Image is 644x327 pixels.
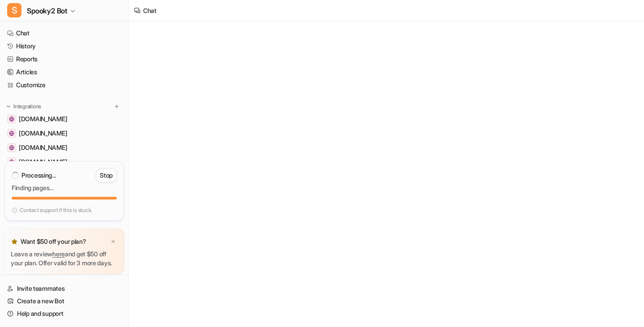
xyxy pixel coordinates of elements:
a: Create a new Bot [4,295,125,307]
button: Stop [96,169,117,182]
p: Processing... [21,171,55,180]
a: my.livechatinc.com[DOMAIN_NAME] [4,127,125,140]
a: Articles [4,66,125,78]
span: [DOMAIN_NAME] [19,157,67,166]
a: app.chatbot.com[DOMAIN_NAME] [4,141,125,154]
a: History [4,40,125,52]
img: translate.google.co.uk [9,159,14,165]
p: Contact support if this is stuck. [20,207,92,214]
span: [DOMAIN_NAME] [19,143,67,152]
div: Chat [143,6,157,15]
span: [DOMAIN_NAME] [19,115,67,123]
a: Help and support [4,307,125,320]
a: www.mabangerp.com[DOMAIN_NAME] [4,113,125,125]
a: here [52,250,65,258]
a: Chat [4,27,125,39]
span: [DOMAIN_NAME] [19,129,67,138]
img: star [11,238,18,245]
img: x [110,239,116,245]
a: Customize [4,79,125,91]
img: my.livechatinc.com [9,131,14,136]
img: www.mabangerp.com [9,116,14,122]
p: Integrations [13,103,41,110]
img: expand menu [5,103,12,110]
span: Spooky2 Bot [27,4,68,17]
button: Integrations [4,102,44,111]
a: Reports [4,53,125,65]
p: Finding pages… [12,184,117,191]
p: Leave a review and get $50 off your plan. Offer valid for 3 more days. [11,250,118,268]
img: app.chatbot.com [9,145,14,150]
span: S [7,3,21,17]
img: menu_add.svg [114,103,120,110]
p: Stop [100,171,113,180]
p: Want $50 off your plan? [21,237,86,246]
a: translate.google.co.uk[DOMAIN_NAME] [4,156,125,168]
a: Invite teammates [4,282,125,295]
